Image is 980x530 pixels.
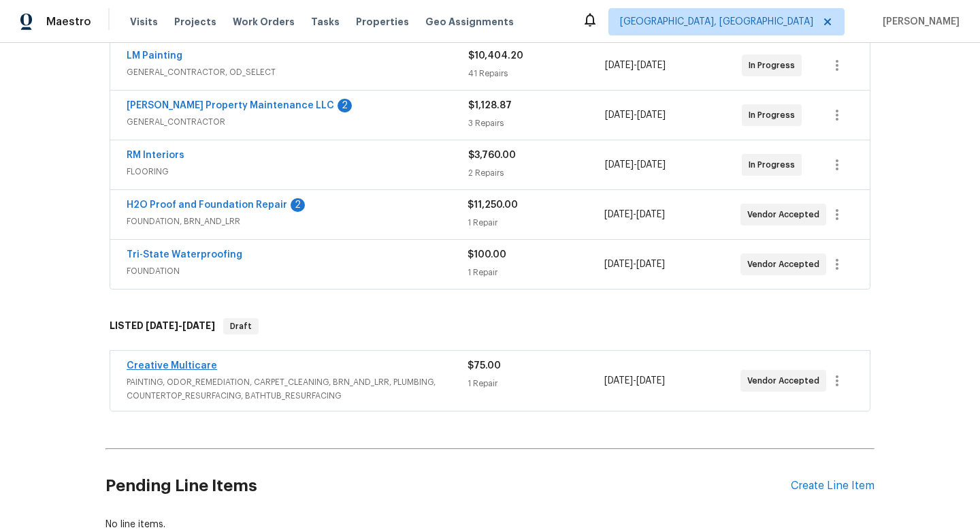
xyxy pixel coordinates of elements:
div: 1 Repair [468,266,604,279]
span: $100.00 [468,250,506,260]
span: $1,128.87 [468,101,512,110]
span: - [605,59,666,72]
span: [DATE] [636,210,665,219]
span: Maestro [46,15,91,29]
span: - [604,374,665,388]
span: - [605,158,666,172]
span: [DATE] [146,321,178,330]
a: H2O Proof and Foundation Repair [127,200,287,210]
span: - [604,208,665,221]
div: 2 [291,198,305,212]
span: In Progress [749,158,800,172]
span: Visits [130,15,158,29]
span: [GEOGRAPHIC_DATA], [GEOGRAPHIC_DATA] [620,15,813,29]
span: [DATE] [604,376,633,386]
span: [DATE] [604,260,633,269]
div: 1 Repair [468,216,604,230]
span: [PERSON_NAME] [877,15,960,29]
span: $75.00 [468,361,501,371]
span: [DATE] [605,160,634,170]
a: LM Painting [127,51,182,61]
div: Create Line Item [791,480,875,493]
span: $11,250.00 [468,200,518,210]
span: [DATE] [604,210,633,219]
h2: Pending Line Items [105,454,791,518]
div: 3 Repairs [468,116,605,130]
span: [DATE] [636,260,665,269]
span: PAINTING, ODOR_REMEDIATION, CARPET_CLEANING, BRN_AND_LRR, PLUMBING, COUNTERTOP_RESURFACING, BATHT... [127,375,468,403]
span: In Progress [749,59,800,72]
div: 41 Repairs [468,67,605,80]
span: Work Orders [233,15,295,29]
span: - [146,321,215,330]
h6: LISTED [110,318,215,334]
span: FOUNDATION [127,264,468,278]
span: [DATE] [182,321,215,330]
span: - [605,108,666,122]
span: Vendor Accepted [747,258,825,271]
span: In Progress [749,108,800,122]
a: Tri-State Waterproofing [127,250,242,260]
span: [DATE] [637,110,666,120]
span: [DATE] [637,61,666,70]
div: 2 Repairs [468,166,605,180]
span: GENERAL_CONTRACTOR [127,115,468,129]
span: Geo Assignments [425,15,514,29]
span: Vendor Accepted [747,208,825,221]
span: [DATE] [605,110,634,120]
span: FOUNDATION, BRN_AND_LRR [127,215,468,228]
span: [DATE] [605,61,634,70]
span: $3,760.00 [468,151,516,160]
span: Draft [225,319,257,333]
div: LISTED [DATE]-[DATE]Draft [105,305,875,348]
span: Projects [174,15,216,29]
span: Vendor Accepted [747,374,825,388]
span: [DATE] [637,160,666,170]
span: [DATE] [636,376,665,386]
span: Properties [356,15,409,29]
div: 2 [338,99,352,112]
a: RM Interiors [127,151,184,160]
a: [PERSON_NAME] Property Maintenance LLC [127,101,334,110]
a: Creative Multicare [127,361,217,371]
span: GENERAL_CONTRACTOR, OD_SELECT [127,65,468,79]
span: $10,404.20 [468,51,523,61]
div: 1 Repair [468,377,604,390]
span: FLOORING [127,165,468,178]
span: - [604,258,665,271]
span: Tasks [311,17,340,27]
